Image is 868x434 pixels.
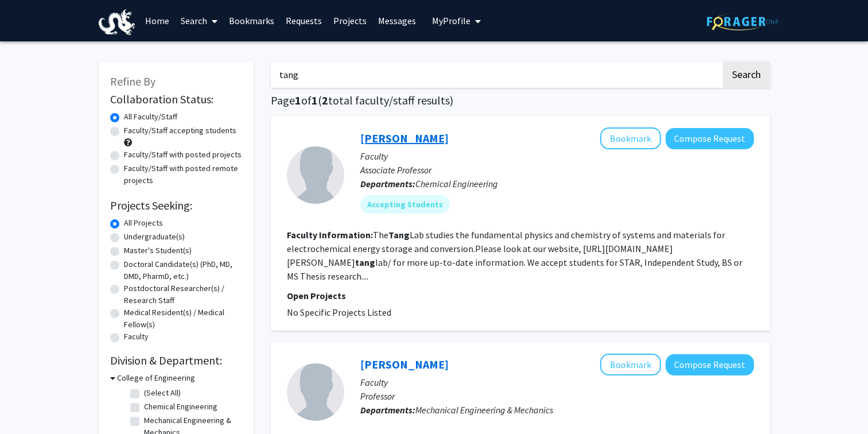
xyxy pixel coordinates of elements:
[124,125,236,137] label: Faculty/Staff accepting students
[665,128,754,149] button: Compose Request to Maureen Tang
[360,404,415,416] b: Departments:
[110,74,155,88] span: Refine By
[110,92,242,106] h2: Collaboration Status:
[223,1,280,41] a: Bookmarks
[360,375,754,389] p: Faculty
[117,372,195,384] h3: College of Engineering
[355,257,375,268] b: tang
[124,307,242,331] label: Medical Resident(s) / Medical Fellow(s)
[144,387,181,399] label: (Select All)
[415,178,498,189] span: Chemical Engineering
[360,195,450,214] mat-chip: Accepting Students
[124,331,149,343] label: Faculty
[707,13,779,30] img: ForagerOne Logo
[110,199,242,212] h2: Projects Seeking:
[124,231,185,243] label: Undergraduate(s)
[415,404,553,416] span: Mechanical Engineering & Mechanics
[124,111,177,123] label: All Faculty/Staff
[271,61,721,88] input: Search Keywords
[280,1,328,41] a: Requests
[432,15,470,26] span: My Profile
[600,354,661,375] button: Add James Tangorra to Bookmarks
[287,307,391,318] span: No Specific Projects Listed
[124,217,163,229] label: All Projects
[124,149,242,161] label: Faculty/Staff with posted projects
[144,401,217,413] label: Chemical Engineering
[124,162,242,187] label: Faculty/Staff with posted remote projects
[295,93,301,107] span: 1
[360,163,754,177] p: Associate Professor
[360,131,449,145] a: [PERSON_NAME]
[287,229,742,282] fg-read-more: The Lab studies the fundamental physics and chemistry of systems and materials for electrochemica...
[139,1,175,41] a: Home
[360,389,754,403] p: Professor
[360,178,415,189] b: Departments:
[600,127,661,149] button: Add Maureen Tang to Bookmarks
[723,61,770,88] button: Search
[9,382,49,425] iframe: Chat
[372,1,422,41] a: Messages
[360,357,449,371] a: [PERSON_NAME]
[271,94,770,107] h1: Page of ( total faculty/staff results)
[124,258,242,282] label: Doctoral Candidate(s) (PhD, MD, DMD, PharmD, etc.)
[175,1,223,41] a: Search
[287,289,754,303] p: Open Projects
[388,229,410,241] b: Tang
[287,229,373,241] b: Faculty Information:
[124,282,242,307] label: Postdoctoral Researcher(s) / Research Staff
[360,149,754,163] p: Faculty
[328,1,372,41] a: Projects
[124,245,192,257] label: Master's Student(s)
[99,9,135,35] img: Drexel University Logo
[110,354,242,367] h2: Division & Department:
[322,93,328,107] span: 2
[312,93,318,107] span: 1
[665,354,754,375] button: Compose Request to James Tangorra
